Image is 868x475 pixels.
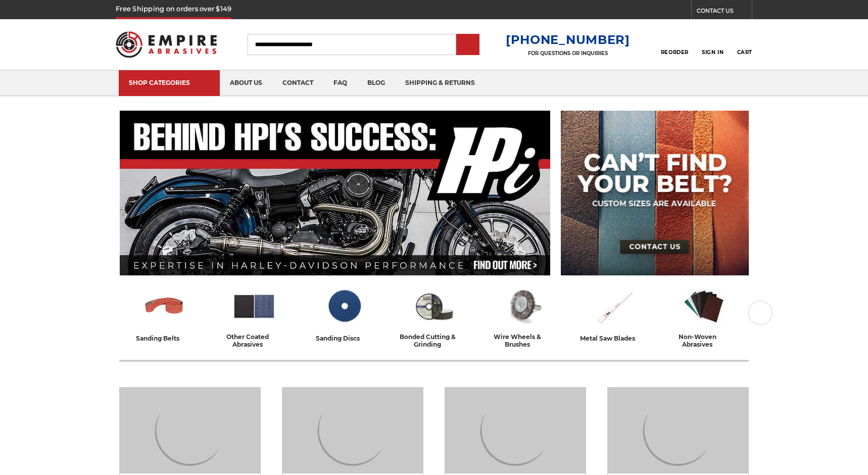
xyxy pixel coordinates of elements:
[697,5,752,19] a: CONTACT US
[661,33,689,55] a: Reorder
[323,70,357,96] a: faq
[395,70,485,96] a: shipping & returns
[220,70,272,96] a: about us
[393,333,475,348] div: bonded cutting & grinding
[506,50,630,57] p: FOR QUESTIONS OR INQUIRIES
[608,388,748,473] img: Bonded Cutting & Grinding
[483,333,565,348] div: wire wheels & brushes
[458,35,478,55] input: Submit
[573,284,655,344] a: metal saw blades
[120,111,551,275] img: Banner for an interview featuring Horsepower Inc who makes Harley performance upgrades featured o...
[561,111,749,275] img: promo banner for custom belts.
[663,284,745,348] a: non-woven abrasives
[322,284,366,328] img: Sanding Discs
[142,284,186,328] img: Sanding Belts
[232,284,276,328] img: Other Coated Abrasives
[213,284,295,348] a: other coated abrasives
[748,301,773,325] button: Next
[116,25,217,64] img: Empire Abrasives
[123,284,205,344] a: sanding belts
[592,284,636,328] img: Metal Saw Blades
[502,284,546,328] img: Wire Wheels & Brushes
[120,388,260,473] img: Sanding Belts
[412,284,456,328] img: Bonded Cutting & Grinding
[357,70,395,96] a: blog
[737,49,752,56] span: Cart
[316,333,373,344] div: sanding discs
[737,33,752,56] a: Cart
[136,333,192,344] div: sanding belts
[282,388,423,473] img: Other Coated Abrasives
[393,284,475,348] a: bonded cutting & grinding
[661,49,689,56] span: Reorder
[483,284,565,348] a: wire wheels & brushes
[303,284,385,344] a: sanding discs
[129,79,210,86] div: SHOP CATEGORIES
[682,284,726,328] img: Non-woven Abrasives
[663,333,745,348] div: non-woven abrasives
[213,333,295,348] div: other coated abrasives
[445,388,586,473] img: Sanding Discs
[506,32,630,47] a: [PHONE_NUMBER]
[272,70,323,96] a: contact
[580,333,648,344] div: metal saw blades
[702,49,724,56] span: Sign In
